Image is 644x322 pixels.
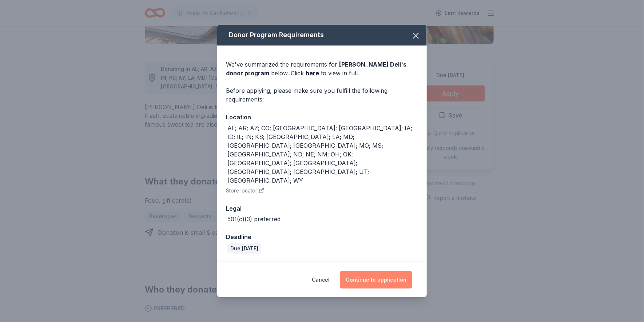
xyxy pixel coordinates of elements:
[226,112,418,122] div: Location
[227,243,261,254] div: Due [DATE]
[306,69,319,77] a: here
[312,271,330,289] button: Cancel
[226,86,418,104] div: Before applying, please make sure you fulfill the following requirements:
[217,25,427,45] div: Donor Program Requirements
[340,271,412,289] button: Continue to application
[226,60,418,77] div: We've summarized the requirements for below. Click to view in full.
[227,215,281,223] div: 501(c)(3) preferred
[226,186,265,195] button: Store locator
[227,124,418,185] div: AL; AR; AZ; CO; [GEOGRAPHIC_DATA]; [GEOGRAPHIC_DATA]; IA; ID; IL; IN; KS; [GEOGRAPHIC_DATA]; LA; ...
[226,232,418,242] div: Deadline
[226,204,418,213] div: Legal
